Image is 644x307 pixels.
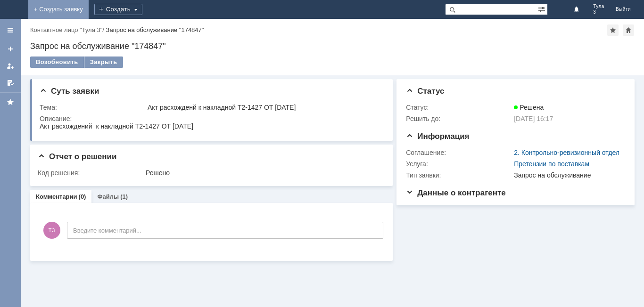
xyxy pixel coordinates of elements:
[593,4,604,9] span: Тула
[30,41,635,51] div: Запрос на обслуживание "174847"
[3,58,18,73] a: Мои заявки
[406,171,512,179] div: Тип заявки:
[94,4,142,15] div: Создать
[406,87,444,96] span: Статус
[406,188,506,197] span: Данные о контрагенте
[38,152,116,161] span: Отчет о решении
[514,104,544,111] span: Решена
[406,149,512,156] div: Соглашение:
[40,115,382,122] div: Описание:
[43,222,60,239] span: Т3
[38,169,144,177] div: Код решения:
[514,115,553,122] span: [DATE] 16:17
[538,4,547,13] span: Расширенный поиск
[79,193,86,200] div: (0)
[406,115,512,122] div: Решить до:
[514,160,589,168] a: Претензии по поставкам
[406,104,512,111] div: Статус:
[623,24,634,36] div: Сделать домашней страницей
[40,104,146,111] div: Тема:
[406,160,512,168] div: Услуга:
[607,24,619,36] div: Добавить в избранное
[40,87,99,96] span: Суть заявки
[3,41,18,57] a: Создать заявку
[514,149,619,156] a: 2. Контрольно-ревизионный отдел
[36,193,77,200] a: Комментарии
[30,26,102,33] a: Контактное лицо "Тула 3"
[148,104,380,111] div: Акт расхожденй к накладной Т2-1427 ОТ [DATE]
[106,26,204,33] div: Запрос на обслуживание "174847"
[593,9,604,15] span: 3
[514,171,621,179] div: Запрос на обслуживание
[30,26,106,33] div: /
[146,169,380,177] div: Решено
[97,193,119,200] a: Файлы
[406,132,469,141] span: Информация
[120,193,128,200] div: (1)
[3,75,18,90] a: Мои согласования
